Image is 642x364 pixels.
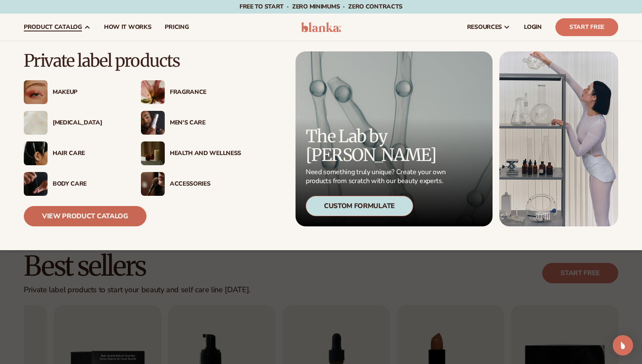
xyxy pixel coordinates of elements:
a: Candles and incense on table. Health And Wellness [141,141,241,165]
p: The Lab by [PERSON_NAME] [306,127,448,164]
div: Custom Formulate [306,196,413,216]
span: Free to start · ZERO minimums · ZERO contracts [239,3,403,11]
a: Female with glitter eye makeup. Makeup [24,80,124,104]
div: Accessories [170,181,241,188]
img: Female in lab with equipment. [499,51,618,226]
p: Need something truly unique? Create your own products from scratch with our beauty experts. [306,168,448,186]
a: Pink blooming flower. Fragrance [141,80,241,104]
span: pricing [165,24,189,31]
img: logo [301,22,341,32]
a: pricing [158,14,195,41]
span: resources [467,24,502,31]
span: How It Works [104,24,152,31]
div: Fragrance [170,89,241,96]
img: Female with makeup brush. [141,172,165,196]
a: resources [460,14,517,41]
div: Men’s Care [170,119,241,127]
a: How It Works [97,14,158,41]
span: product catalog [24,24,82,31]
a: View Product Catalog [24,206,146,226]
img: Candles and incense on table. [141,141,165,165]
a: Female with makeup brush. Accessories [141,172,241,196]
div: [MEDICAL_DATA] [53,119,124,127]
img: Female hair pulled back with clips. [24,141,48,165]
div: Health And Wellness [170,150,241,157]
img: Pink blooming flower. [141,80,165,104]
span: LOGIN [524,24,542,31]
a: product catalog [17,14,97,41]
a: Female hair pulled back with clips. Hair Care [24,141,124,165]
div: Open Intercom Messenger [613,335,633,356]
a: Male holding moisturizer bottle. Men’s Care [141,111,241,135]
div: Hair Care [53,150,124,157]
p: Private label products [24,51,241,70]
img: Male hand applying moisturizer. [24,172,48,196]
a: Male hand applying moisturizer. Body Care [24,172,124,196]
a: LOGIN [517,14,549,41]
a: Cream moisturizer swatch. [MEDICAL_DATA] [24,111,124,135]
img: Cream moisturizer swatch. [24,111,48,135]
div: Makeup [53,89,124,96]
div: Body Care [53,181,124,188]
img: Female with glitter eye makeup. [24,80,48,104]
img: Male holding moisturizer bottle. [141,111,165,135]
a: Start Free [555,18,618,36]
a: Microscopic product formula. The Lab by [PERSON_NAME] Need something truly unique? Create your ow... [296,51,493,226]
